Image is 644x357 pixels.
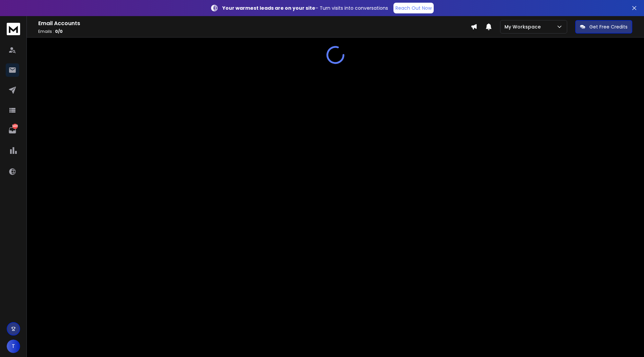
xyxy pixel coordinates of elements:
span: 0 / 0 [55,28,63,34]
a: Reach Out Now [393,3,434,13]
p: 1430 [12,124,18,129]
a: 1430 [6,124,19,137]
h1: Email Accounts [38,19,471,27]
p: My Workspace [504,23,543,30]
p: Emails : [38,29,471,34]
button: T [7,340,20,353]
button: Get Free Credits [575,20,632,34]
strong: Your warmest leads are on your site [222,5,315,11]
img: logo [7,23,20,35]
p: – Turn visits into conversations [222,5,388,11]
p: Get Free Credits [589,23,628,30]
p: Reach Out Now [395,5,432,11]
